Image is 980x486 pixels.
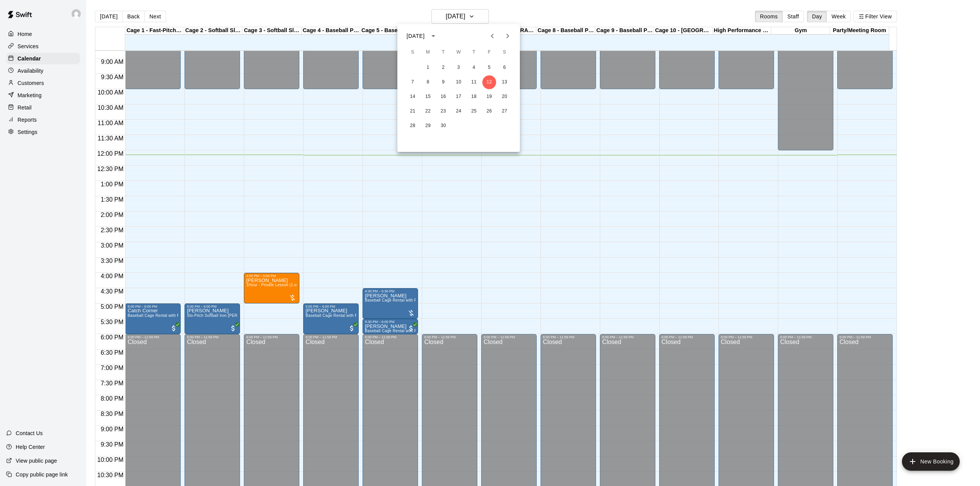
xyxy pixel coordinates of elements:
button: 17 [452,90,465,104]
div: [DATE] [407,32,425,40]
button: 3 [452,61,465,75]
span: Friday [482,45,496,60]
span: Monday [421,45,435,60]
button: 11 [467,75,481,89]
button: 13 [498,75,511,89]
button: 18 [467,90,481,104]
button: 7 [406,75,420,89]
button: calendar view is open, switch to year view [427,29,440,42]
button: 24 [452,104,465,118]
span: Sunday [406,45,420,60]
button: 23 [436,104,450,118]
button: 19 [482,90,496,104]
button: 26 [482,104,496,118]
button: 6 [498,61,511,75]
button: 21 [406,104,420,118]
button: 9 [436,75,450,89]
button: 29 [421,119,435,133]
button: 10 [452,75,465,89]
button: 1 [421,61,435,75]
span: Thursday [467,45,481,60]
button: 30 [436,119,450,133]
button: 5 [482,61,496,75]
button: 12 [482,75,496,89]
button: 22 [421,104,435,118]
button: 4 [467,61,481,75]
button: 15 [421,90,435,104]
span: Wednesday [452,45,465,60]
button: 2 [436,61,450,75]
span: Tuesday [436,45,450,60]
button: 20 [498,90,511,104]
button: Previous month [485,28,500,44]
button: 25 [467,104,481,118]
button: Next month [500,28,515,44]
button: 27 [498,104,511,118]
button: 8 [421,75,435,89]
span: Saturday [498,45,511,60]
button: 28 [406,119,420,133]
button: 14 [406,90,420,104]
button: 16 [436,90,450,104]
